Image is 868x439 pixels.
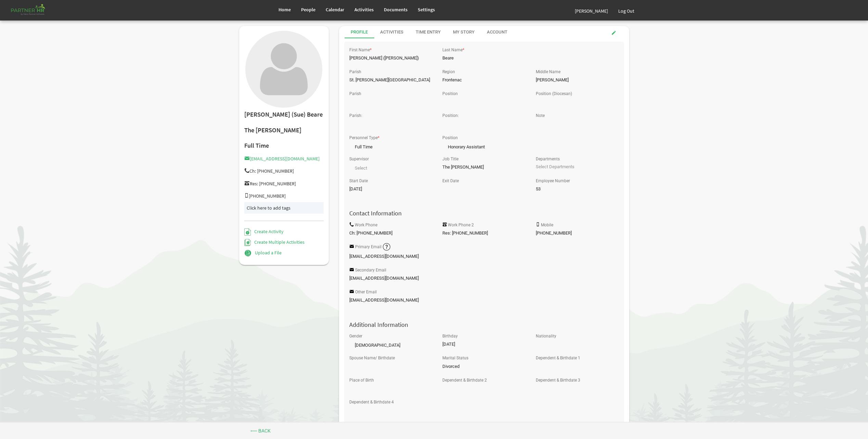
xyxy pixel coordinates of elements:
[244,228,251,236] img: Create Activity
[541,223,553,227] label: Mobile
[383,243,391,251] img: question-sm.png
[442,70,455,74] label: Region
[349,334,362,338] label: Gender
[355,290,377,294] label: Other Email
[244,111,324,118] h2: [PERSON_NAME] (Sue) Beare
[351,29,368,36] div: Profile
[380,29,403,36] div: Activities
[349,114,362,118] label: Parish:
[244,239,251,246] img: Create Multiple Activities
[442,114,459,118] label: Position:
[536,70,560,74] label: Middle Name
[613,1,639,21] a: Log Out
[349,157,369,161] label: Supervisor
[570,1,613,21] a: [PERSON_NAME]
[349,136,378,140] label: Personnel Type
[442,48,463,52] label: Last Name
[244,250,282,256] a: Upload a File
[453,29,475,36] div: My Story
[536,114,545,118] label: Note
[536,179,570,183] label: Employee Number
[354,6,374,13] span: Activities
[442,157,458,161] label: Job Title
[442,334,458,338] label: Birthday
[442,179,459,183] label: Exit Date
[278,6,291,13] span: Home
[536,378,580,383] label: Dependent & Birthdate 3
[442,356,468,360] label: Marital Status
[416,29,441,36] div: Time Entry
[244,181,324,186] h5: Res: [PHONE_NUMBER]
[349,400,394,404] label: Dependent & Birthdate 4
[344,210,624,217] h4: Contact Information
[448,223,474,227] label: Work Phone 2
[244,250,251,257] img: Upload a File
[355,245,381,249] label: Primary Email
[349,179,368,183] label: Start Date
[245,31,322,108] img: User with no profile picture
[536,157,560,161] label: Departments
[244,168,324,174] h5: Ch: [PHONE_NUMBER]
[349,70,361,74] label: Parish
[244,228,284,235] a: Create Activity
[345,26,635,38] div: tab-header
[349,48,370,52] label: First Name
[244,156,320,162] a: [EMAIL_ADDRESS][DOMAIN_NAME]
[301,6,315,13] span: People
[349,356,395,360] label: Spouse Name/ Birthdate
[487,29,507,36] div: Account
[326,6,344,13] span: Calendar
[536,356,580,360] label: Dependent & Birthdate 1
[349,378,374,383] label: Place of Birth
[349,92,361,96] label: Parish
[355,268,386,272] label: Secondary Email
[442,92,458,96] label: Position
[244,239,305,245] a: Create Multiple Activities
[418,6,435,13] span: Settings
[344,321,624,328] h4: Additional Information
[244,127,324,134] h2: The [PERSON_NAME]
[384,6,407,13] span: Documents
[244,142,324,149] h4: Full Time
[536,334,556,338] label: Nationality
[247,204,322,211] div: Click here to add tags
[355,223,377,227] label: Work Phone
[442,378,487,383] label: Dependent & Birthdate 2
[442,136,458,140] label: Position
[536,92,572,96] label: Position (Diocesan)
[244,193,324,199] h5: [PHONE_NUMBER]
